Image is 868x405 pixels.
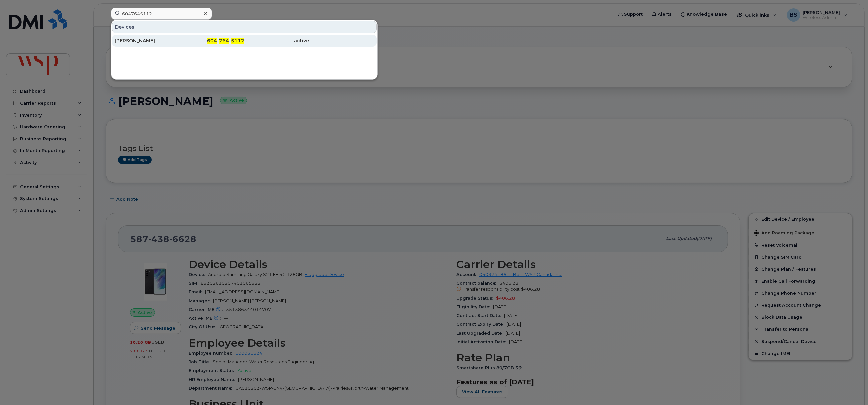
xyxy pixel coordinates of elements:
span: 604 [207,38,217,44]
div: - [309,37,374,44]
div: Devices [112,21,377,33]
div: [PERSON_NAME] [115,37,180,44]
div: - - [180,37,245,44]
div: active [244,37,309,44]
span: 5112 [231,38,244,44]
span: 764 [219,38,229,44]
a: [PERSON_NAME]604-764-5112active- [112,35,377,47]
